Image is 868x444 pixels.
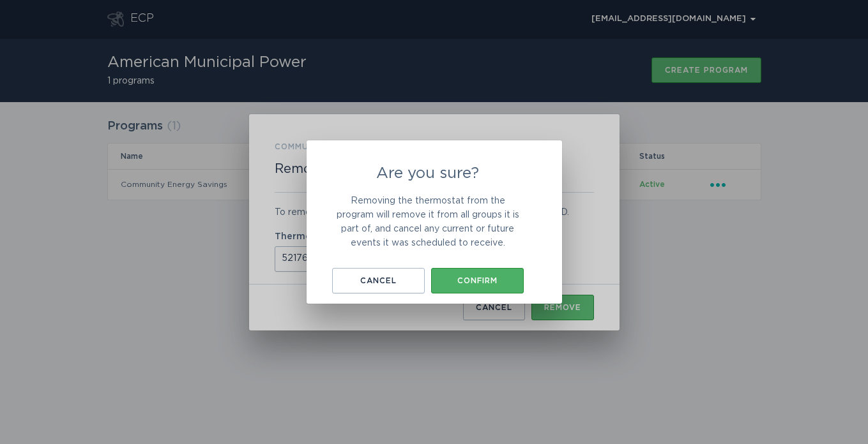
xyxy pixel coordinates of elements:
div: Cancel [339,277,418,285]
div: Confirm [438,277,517,285]
button: Confirm [431,268,524,293]
div: Are you sure? [307,140,562,304]
h2: Are you sure? [332,166,524,181]
button: Cancel [332,268,425,293]
p: Removing the thermostat from the program will remove it from all groups it is part of, and cancel... [332,194,524,250]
